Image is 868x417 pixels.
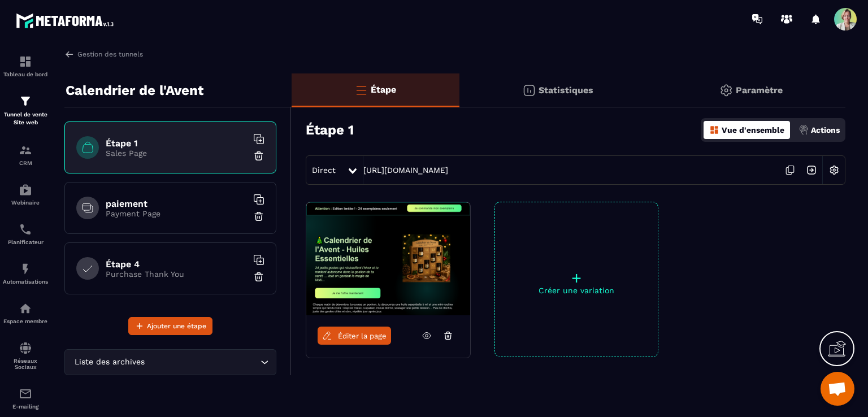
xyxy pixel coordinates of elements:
a: Gestion des tunnels [64,49,143,59]
span: Direct [312,166,336,175]
p: Sales Page [106,149,247,158]
img: trash [253,271,264,283]
img: email [19,387,32,401]
a: schedulerschedulerPlanificateur [3,214,48,254]
p: Statistiques [539,85,593,95]
div: Ouvrir le chat [821,372,854,406]
a: formationformationCRM [3,135,48,175]
img: formation [19,55,32,68]
a: [URL][DOMAIN_NAME] [363,166,448,175]
a: formationformationTunnel de vente Site web [3,86,48,135]
img: setting-gr.5f69749f.svg [719,84,733,97]
p: Étape [371,84,396,95]
p: Payment Page [106,209,247,218]
a: automationsautomationsAutomatisations [3,254,48,293]
span: Liste des archives [72,356,147,368]
img: automations [19,183,32,197]
div: Search for option [64,349,276,375]
p: Automatisations [3,279,48,285]
img: scheduler [19,223,32,236]
p: Calendrier de l'Avent [66,79,203,102]
img: trash [253,211,264,222]
h6: paiement [106,198,247,209]
span: Éditer la page [338,332,387,340]
p: + [495,270,658,286]
button: Ajouter une étape [128,317,212,335]
p: Tunnel de vente Site web [3,111,48,127]
h3: Étape 1 [306,122,354,138]
img: arrow-next.bcc2205e.svg [801,159,822,181]
img: automations [19,302,32,315]
p: Planificateur [3,239,48,245]
p: Réseaux Sociaux [3,358,48,370]
img: formation [19,94,32,108]
p: CRM [3,160,48,166]
img: setting-w.858f3a88.svg [823,159,845,181]
p: Tableau de bord [3,71,48,77]
p: Créer une variation [495,286,658,295]
img: social-network [19,341,32,355]
a: formationformationTableau de bord [3,46,48,86]
p: Paramètre [736,85,783,95]
p: Purchase Thank You [106,270,247,279]
input: Search for option [147,356,258,368]
a: social-networksocial-networkRéseaux Sociaux [3,333,48,379]
img: arrow [64,49,75,59]
img: bars-o.4a397970.svg [354,83,368,97]
a: Éditer la page [318,327,391,345]
img: stats.20deebd0.svg [522,84,536,97]
img: actions.d6e523a2.png [798,125,809,135]
img: logo [16,10,118,31]
img: automations [19,262,32,276]
p: Webinaire [3,199,48,206]
h6: Étape 4 [106,259,247,270]
p: Vue d'ensemble [722,125,784,134]
p: Actions [811,125,840,134]
h6: Étape 1 [106,138,247,149]
a: automationsautomationsEspace membre [3,293,48,333]
img: formation [19,144,32,157]
span: Ajouter une étape [147,320,206,332]
img: trash [253,150,264,162]
a: automationsautomationsWebinaire [3,175,48,214]
img: image [306,202,470,315]
img: dashboard-orange.40269519.svg [709,125,719,135]
p: E-mailing [3,403,48,410]
p: Espace membre [3,318,48,324]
